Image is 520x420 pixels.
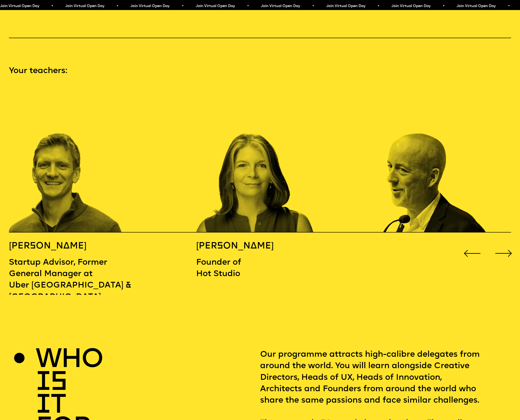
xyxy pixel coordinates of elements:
div: 14 / 16 [196,87,321,232]
div: 13 / 16 [9,87,134,232]
span: • [182,4,184,8]
span: • [312,4,314,8]
div: Previous slide [462,243,483,264]
div: Next slide [493,243,514,264]
span: • [116,4,118,8]
p: Your teachers: [9,65,511,77]
p: Founder of Hot Studio [196,257,321,280]
span: • [443,4,445,8]
span: • [51,4,53,8]
h5: [PERSON_NAME] [9,240,134,252]
h5: [PERSON_NAME] [196,240,321,252]
p: Startup Advisor, Former General Manager at Uber [GEOGRAPHIC_DATA] & [GEOGRAPHIC_DATA] [9,257,134,303]
span: • [377,4,379,8]
span: • [508,4,510,8]
div: 15 / 16 [383,87,508,232]
span: • [247,4,249,8]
